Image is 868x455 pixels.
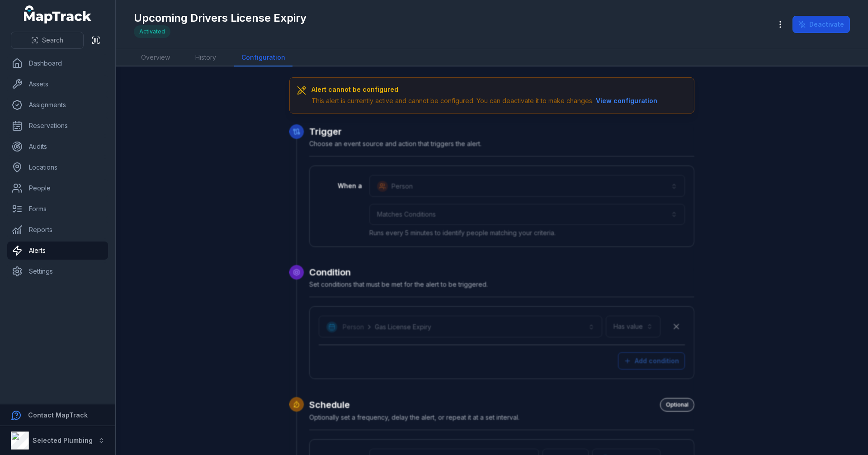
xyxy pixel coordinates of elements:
a: Assets [7,75,108,93]
strong: Contact MapTrack [28,411,88,419]
button: View configuration [594,96,660,106]
h3: Alert cannot be configured [311,85,660,94]
button: Deactivate [793,16,850,33]
a: Audits [7,137,108,156]
a: MapTrack [24,5,92,24]
a: Dashboard [7,54,108,72]
div: Activated [134,25,170,38]
h1: Upcoming Drivers License Expiry [134,11,307,25]
a: Locations [7,158,108,176]
a: Overview [134,49,177,66]
a: People [7,179,108,197]
a: Reservations [7,117,108,135]
a: Configuration [234,49,292,66]
a: Settings [7,262,108,280]
strong: Selected Plumbing [33,436,93,444]
a: Reports [7,221,108,239]
a: Forms [7,200,108,218]
button: Search [11,32,84,49]
div: This alert is currently active and cannot be configured. You can deactivate it to make changes. [311,96,660,106]
span: Search [42,36,63,45]
a: Alerts [7,242,108,260]
a: Assignments [7,96,108,114]
a: History [188,49,223,66]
